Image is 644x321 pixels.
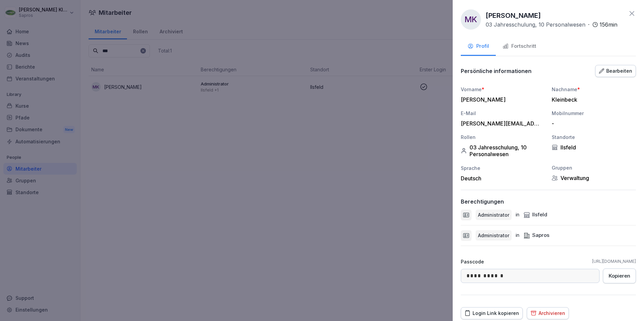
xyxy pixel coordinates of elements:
p: Berechtigungen [461,198,504,205]
div: 03 Jahresschulung, 10 Personalwesen [461,144,545,157]
button: Kopieren [603,269,636,283]
div: Vorname [461,86,545,93]
p: in [516,211,519,219]
div: Profil [468,42,489,50]
div: Archivieren [530,310,565,317]
button: Archivieren [527,307,569,319]
div: Gruppen [552,164,636,171]
div: Sapros [523,231,549,239]
div: Verwaltung [552,175,636,181]
div: Kleinbeck [552,96,633,103]
button: Bearbeiten [595,65,636,77]
div: MK [461,9,481,30]
div: [PERSON_NAME] [461,96,542,103]
div: Fortschritt [503,42,536,50]
p: 03 Jahresschulung, 10 Personalwesen [486,21,585,29]
div: [PERSON_NAME][EMAIL_ADDRESS][PERSON_NAME][DOMAIN_NAME] [461,120,542,127]
div: Kopieren [609,272,630,280]
div: Nachname [552,86,636,93]
button: Login Link kopieren [461,307,523,319]
p: in [516,231,519,239]
p: Administrator [478,232,509,239]
div: E-Mail [461,110,545,117]
p: 156 min [600,21,617,29]
button: Profil [461,38,496,56]
div: Ilsfeld [523,211,547,219]
div: · [486,21,617,29]
div: Standorte [552,134,636,141]
div: Sprache [461,165,545,172]
p: Passcode [461,258,484,265]
div: Ilsfeld [552,144,636,151]
div: Bearbeiten [599,67,632,75]
button: Fortschritt [496,38,543,56]
a: [URL][DOMAIN_NAME] [592,258,636,264]
div: Deutsch [461,175,545,182]
p: [PERSON_NAME] [486,10,541,21]
div: - [552,120,633,127]
p: Administrator [478,211,509,218]
div: Login Link kopieren [464,310,519,317]
div: Rollen [461,134,545,141]
p: Persönliche informationen [461,68,532,74]
div: Mobilnummer [552,110,636,117]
